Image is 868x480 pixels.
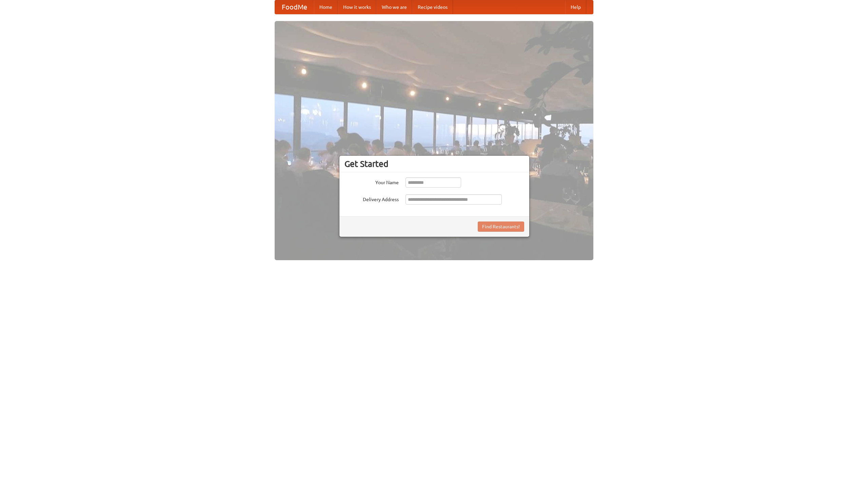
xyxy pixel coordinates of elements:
a: Recipe videos [412,0,453,14]
label: Delivery Address [344,194,399,203]
button: Find Restaurants! [478,222,524,232]
a: Home [314,0,338,14]
label: Your Name [344,177,399,186]
a: How it works [338,0,376,14]
a: FoodMe [275,0,314,14]
a: Who we are [376,0,412,14]
a: Help [565,0,586,14]
h3: Get Started [344,159,524,169]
